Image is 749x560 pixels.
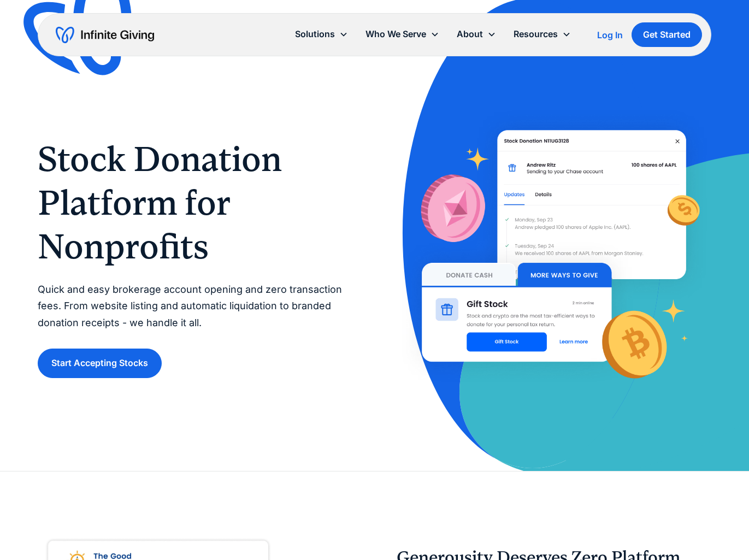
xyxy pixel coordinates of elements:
[38,349,162,378] a: Start Accepting Stocks
[38,137,353,268] h1: Stock Donation Platform for Nonprofits
[38,281,353,332] p: Quick and easy brokerage account opening and zero transaction fees. From website listing and auto...
[448,22,505,46] div: About
[357,22,448,46] div: Who We Serve
[597,31,623,39] div: Log In
[505,22,580,46] div: Resources
[514,27,558,42] div: Resources
[397,105,712,410] img: With Infinite Giving’s stock donation platform, it’s easy for donors to give stock to your nonpro...
[286,22,357,46] div: Solutions
[56,26,154,44] a: home
[457,27,483,42] div: About
[632,22,702,47] a: Get Started
[597,28,623,42] a: Log In
[365,27,426,42] div: Who We Serve
[295,27,335,42] div: Solutions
